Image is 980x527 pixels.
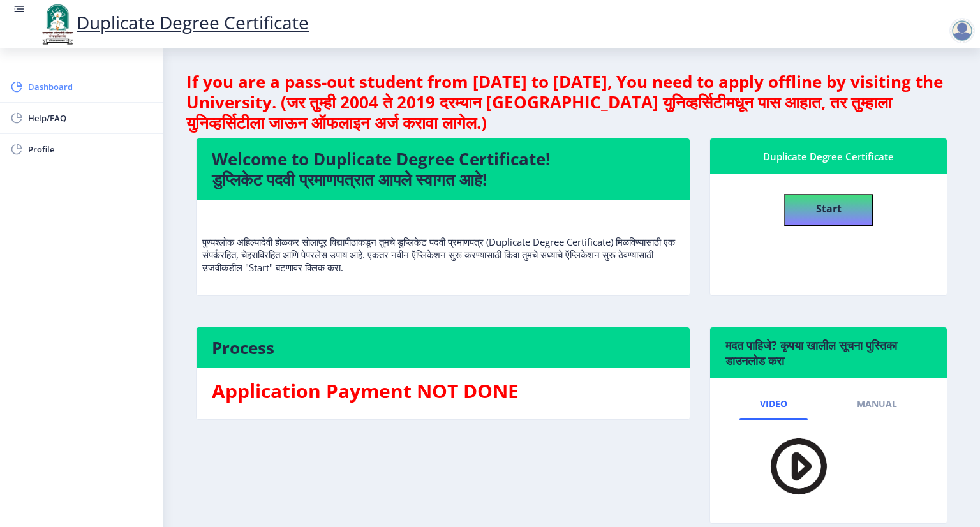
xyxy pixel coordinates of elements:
[212,378,674,404] h3: Application Payment NOT DONE
[28,79,153,94] span: Dashboard
[760,399,787,409] span: Video
[202,210,684,274] p: पुण्यश्लोक अहिल्यादेवी होळकर सोलापूर विद्यापीठाकडून तुमचे डुप्लिकेट पदवी प्रमाणपत्र (Duplicate De...
[725,149,932,164] div: Duplicate Degree Certificate
[746,429,835,503] img: PLAY.png
[836,389,917,419] a: Manual
[725,338,932,368] h6: मदत पाहिजे? कृपया खालील सूचना पुस्तिका डाउनलोड करा
[212,149,674,189] h4: Welcome to Duplicate Degree Certificate! डुप्लिकेट पदवी प्रमाणपत्रात आपले स्वागत आहे!
[28,142,153,157] span: Profile
[739,389,808,419] a: Video
[38,3,77,46] img: logo
[186,71,957,133] h4: If you are a pass-out student from [DATE] to [DATE], You need to apply offline by visiting the Un...
[38,10,309,34] a: Duplicate Degree Certificate
[857,399,897,409] span: Manual
[212,338,674,358] h4: Process
[784,194,873,226] button: Start
[28,110,153,126] span: Help/FAQ
[816,202,842,216] b: Start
